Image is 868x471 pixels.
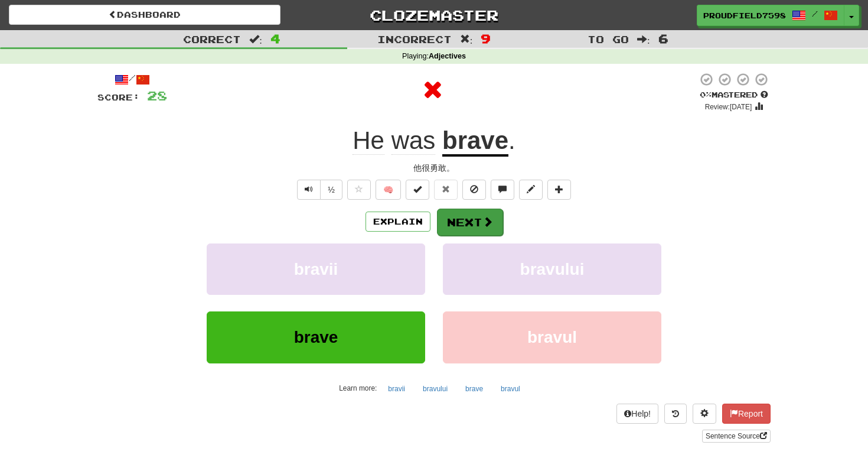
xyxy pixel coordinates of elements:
span: bravii [294,260,338,278]
span: : [637,34,650,44]
button: Reset to 0% Mastered (alt+r) [434,180,458,200]
span: 28 [147,88,167,103]
div: / [97,72,167,87]
span: 4 [270,31,280,46]
span: To go [588,33,629,45]
div: 他很勇敢。 [97,162,771,174]
span: : [249,34,262,44]
button: ½ [320,180,342,200]
span: 0 % [700,90,712,99]
button: Discuss sentence (alt+u) [491,180,514,200]
div: Mastered [697,90,771,100]
div: Text-to-speech controls [295,180,342,200]
button: bravului [416,380,454,398]
button: brave [207,311,425,363]
button: bravii [381,380,412,398]
button: Explain [366,212,430,232]
span: bravul [527,328,577,346]
span: . [508,126,515,154]
button: Edit sentence (alt+d) [519,180,543,200]
span: was [391,126,436,155]
span: Score: [97,92,140,102]
a: Sentence Source [702,430,771,443]
button: bravului [443,243,661,295]
button: Report [722,404,771,424]
button: Help! [616,404,658,424]
span: brave [294,328,338,346]
button: Set this sentence to 100% Mastered (alt+m) [406,180,429,200]
strong: Adjectives [429,52,466,60]
button: 🧠 [376,180,401,200]
a: Dashboard [9,5,280,25]
button: bravul [494,380,527,398]
span: Correct [183,33,241,45]
span: 6 [658,31,668,46]
span: bravului [520,260,585,278]
span: : [460,34,473,44]
span: He [353,126,384,155]
span: 9 [481,31,491,46]
button: bravul [443,311,661,363]
button: Ignore sentence (alt+i) [462,180,486,200]
a: ProudField7598 / [697,5,844,26]
button: Round history (alt+y) [664,404,687,424]
span: / [812,9,818,18]
u: brave [442,126,508,157]
button: Favorite sentence (alt+f) [347,180,371,200]
button: Next [437,209,503,236]
span: Incorrect [377,33,452,45]
small: Review: [DATE] [705,103,752,111]
a: Clozemaster [298,5,570,25]
span: ProudField7598 [703,10,786,21]
button: bravii [207,243,425,295]
button: Add to collection (alt+a) [547,180,571,200]
button: Play sentence audio (ctl+space) [297,180,321,200]
small: Learn more: [339,384,377,392]
button: brave [459,380,490,398]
